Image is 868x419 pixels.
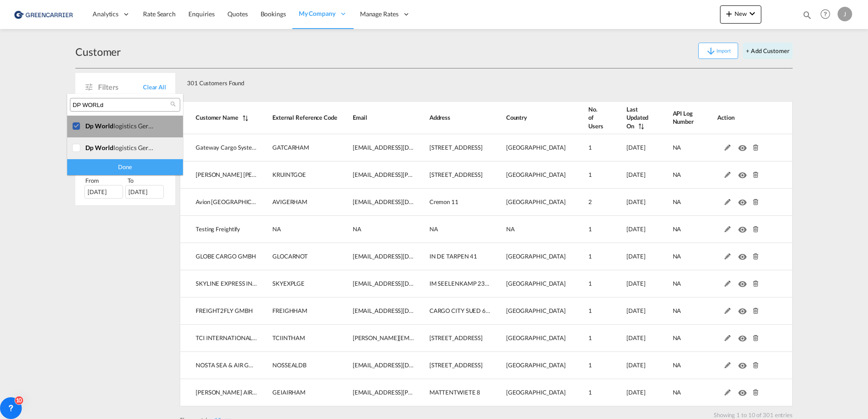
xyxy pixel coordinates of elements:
[85,122,113,130] span: dp world
[85,144,113,151] span: dp world
[67,159,183,175] div: Done
[170,101,177,107] md-icon: icon-magnify
[73,101,170,109] input: Search Company
[85,122,157,130] div: <span class="highlightedText">dp world</span> logistics germany b.v. &amp; co. kg
[85,144,157,151] div: <span class="highlightedText">dp world</span> logistics germany b.v. &amp; co. kg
